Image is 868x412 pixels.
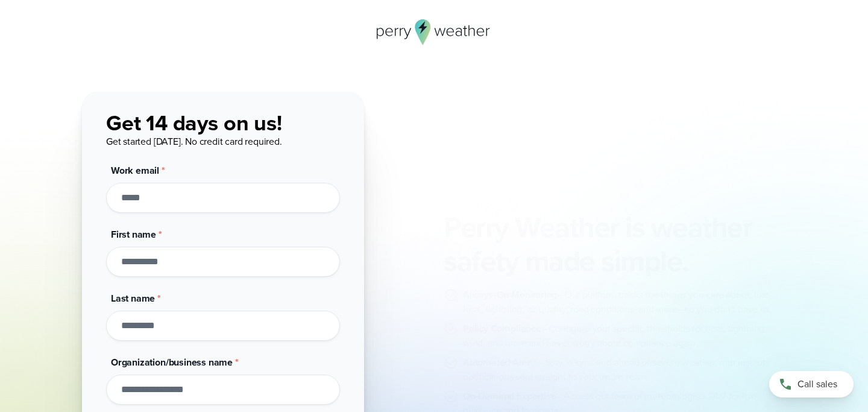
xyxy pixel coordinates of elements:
[111,227,156,241] span: First name
[797,377,837,391] span: Call sales
[106,135,282,148] span: Get started [DATE]. No credit card required.
[769,371,854,398] a: Call sales
[111,291,155,305] span: Last name
[111,355,233,369] span: Organization/business name
[111,163,159,177] span: Work email
[106,107,282,139] span: Get 14 days on us!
